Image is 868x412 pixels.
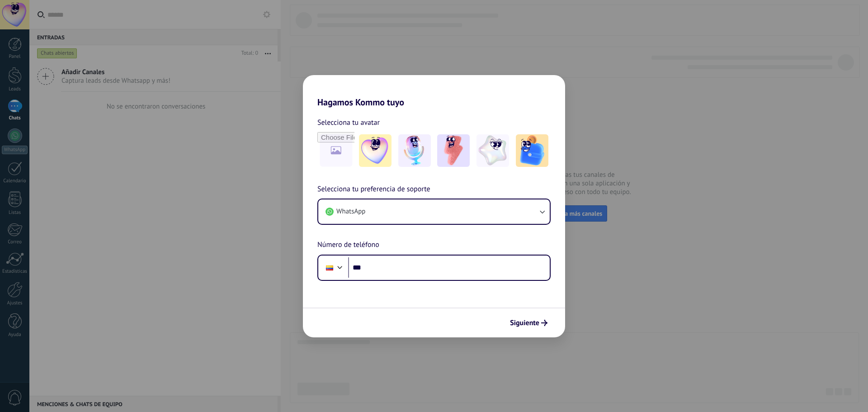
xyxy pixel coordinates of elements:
img: -5.jpeg [516,134,548,167]
h2: Hagamos Kommo tuyo [303,75,565,108]
span: Selecciona tu avatar [317,117,380,128]
span: Selecciona tu preferencia de soporte [317,184,430,195]
img: -2.jpeg [398,134,431,167]
img: -1.jpeg [359,134,392,167]
button: Siguiente [506,315,552,331]
img: -3.jpeg [437,134,470,167]
span: WhatsApp [336,207,365,216]
div: Colombia: + 57 [321,258,338,277]
span: Número de teléfono [317,239,379,251]
span: Siguiente [510,320,539,326]
button: WhatsApp [318,199,550,224]
img: -4.jpeg [476,134,509,167]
